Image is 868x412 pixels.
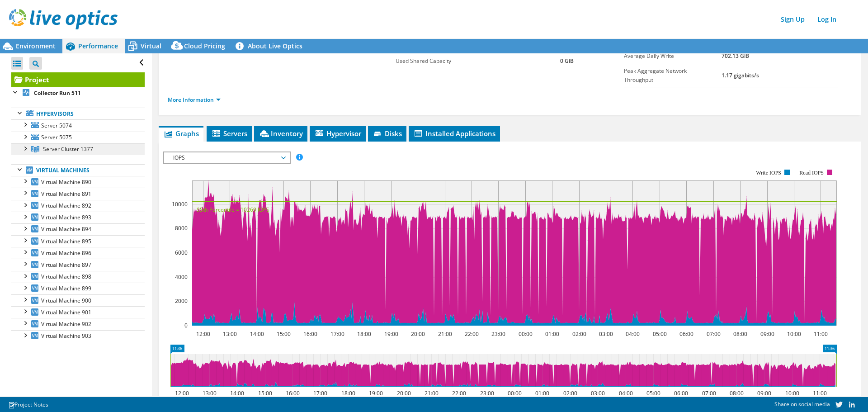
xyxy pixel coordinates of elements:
text: 6000 [175,249,188,256]
label: Average Daily Write [624,52,722,61]
text: 03:00 [599,330,613,338]
span: Environment [16,42,56,50]
a: Virtual Machine 896 [11,247,145,259]
a: Server 5074 [11,119,145,131]
span: Virtual Machine 893 [41,213,91,221]
span: Server 5075 [41,133,72,141]
span: Virtual Machine 897 [41,261,91,269]
text: 09:00 [760,330,774,338]
text: 03:00 [591,389,605,397]
a: Virtual Machine 899 [11,283,145,294]
span: Virtual [141,42,161,50]
b: 1.17 gigabits/s [722,71,759,79]
span: Share on social media [774,400,830,408]
span: Performance [78,42,118,50]
span: Disks [373,129,402,138]
span: Virtual Machine 900 [41,297,91,304]
text: 23:00 [491,330,505,338]
text: 4000 [175,273,188,281]
span: Hypervisor [314,129,361,138]
text: 16:00 [303,330,317,338]
a: Virtual Machine 894 [11,223,145,235]
text: 10000 [172,200,188,208]
text: 09:00 [757,389,771,397]
a: Hypervisors [11,108,145,119]
text: 16:00 [286,389,300,397]
text: 08:00 [730,389,744,397]
span: Servers [211,129,247,138]
b: 702.13 GiB [722,52,749,60]
text: 01:00 [535,389,549,397]
text: Read IOPS [799,170,824,176]
a: More Information [168,96,221,104]
text: 15:00 [258,389,272,397]
a: Virtual Machine 895 [11,235,145,247]
text: 8000 [175,224,188,232]
span: Virtual Machine 899 [41,284,91,292]
text: 17:00 [313,389,327,397]
a: Virtual Machine 900 [11,294,145,306]
text: 01:00 [545,330,559,338]
text: 12:00 [196,330,210,338]
text: 21:00 [438,330,452,338]
text: 22:00 [465,330,479,338]
text: 07:00 [702,389,716,397]
a: Virtual Machine 891 [11,188,145,199]
text: 04:00 [619,389,633,397]
text: 22:00 [452,389,466,397]
a: Sign Up [776,13,809,26]
a: Collector Run 511 [11,87,145,99]
text: 14:00 [230,389,244,397]
text: 21:00 [425,389,439,397]
text: 00:00 [519,330,533,338]
a: Server Cluster 1377 [11,143,145,155]
span: IOPS [169,152,285,163]
text: 12:00 [175,389,189,397]
text: 20:00 [411,330,425,338]
span: Virtual Machine 903 [41,332,91,340]
span: Virtual Machine 892 [41,202,91,209]
text: 23:00 [480,389,494,397]
text: 20:00 [397,389,411,397]
span: Virtual Machine 895 [41,237,91,245]
a: Project Notes [2,399,55,410]
a: Virtual Machine 898 [11,271,145,283]
a: Project [11,72,145,87]
text: 14:00 [250,330,264,338]
label: Used Shared Capacity [396,57,560,66]
text: 08:00 [733,330,747,338]
span: Virtual Machine 894 [41,225,91,233]
a: Server 5075 [11,132,145,143]
text: 18:00 [357,330,371,338]
span: Cloud Pricing [184,42,225,50]
a: Virtual Machine 893 [11,212,145,223]
a: Virtual Machine 902 [11,318,145,330]
text: 19:00 [369,389,383,397]
a: Virtual Machine 892 [11,200,145,212]
span: Virtual Machine 902 [41,320,91,328]
span: Graphs [163,129,199,138]
b: 0 GiB [560,57,574,65]
text: 06:00 [679,330,693,338]
text: 07:00 [707,330,721,338]
span: Virtual Machine 901 [41,308,91,316]
text: 15:00 [277,330,291,338]
text: 02:00 [563,389,577,397]
text: 06:00 [674,389,688,397]
span: Server Cluster 1377 [43,145,93,153]
text: 0 [184,322,188,329]
a: Virtual Machine 901 [11,306,145,318]
span: Virtual Machine 891 [41,190,91,198]
a: Virtual Machine 890 [11,176,145,188]
span: Inventory [259,129,303,138]
span: Installed Applications [413,129,495,138]
a: Virtual Machines [11,164,145,176]
img: live_optics_svg.svg [9,9,118,29]
text: 18:00 [341,389,355,397]
text: 05:00 [646,389,660,397]
text: 17:00 [330,330,344,338]
span: Virtual Machine 890 [41,178,91,186]
a: Log In [813,13,841,26]
span: Virtual Machine 898 [41,273,91,280]
text: 00:00 [508,389,522,397]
